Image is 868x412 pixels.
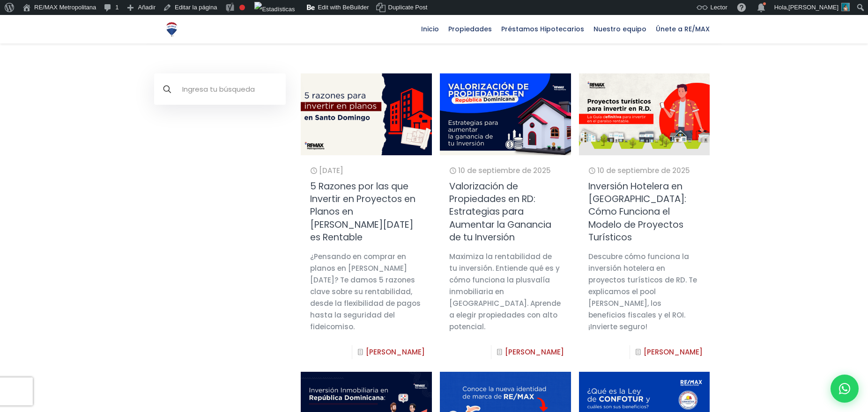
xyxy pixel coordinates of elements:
a: Inicio [416,15,444,43]
a: [PERSON_NAME] [366,347,425,357]
span: Inicio [416,22,444,36]
span: [PERSON_NAME] [788,4,838,11]
img: chico revisando las ganancias en su móvil luego de invertir en un proyecto turístico de villas ap... [579,73,710,155]
span: Propiedades [444,22,497,36]
img: Logo de REMAX [163,21,180,37]
span: Únete a RE/MAX [651,22,714,36]
span: [DATE] [319,166,343,175]
input: Ingresa tu búsqueda [154,73,286,105]
a: Préstamos Hipotecarios [497,15,589,43]
div: Descubre cómo funciona la inversión hotelera en proyectos turísticos de RD. Te explicamos el pool... [588,251,700,332]
a: [PERSON_NAME] [644,347,703,357]
span: 10 de septiembre de 2025 [597,166,690,175]
a: [PERSON_NAME] [505,347,564,357]
span: Préstamos Hipotecarios [497,22,589,36]
a: Inversión Hotelera en [GEOGRAPHIC_DATA]: Cómo Funciona el Modelo de Proyectos Turísticos [588,180,686,244]
a: Nuestro equipo [589,15,651,43]
div: Maximiza la rentabilidad de tu inversión. Entiende qué es y cómo funciona la plusvalía inmobiliar... [449,251,561,332]
img: Proyecto de apartamentos en planos en Santo Domingo, una oportunidad de inversión inmobiliaria re... [294,69,438,159]
div: ¿Pensando en comprar en planos en [PERSON_NAME][DATE]? Te damos 5 razones clave sobre su rentabil... [310,251,422,332]
div: Frase clave objetivo no establecida [239,5,245,10]
a: 5 Razones por las que Invertir en Proyectos en Planos en [PERSON_NAME][DATE] es Rentable [310,180,415,244]
span: Correo [257,0,280,8]
a: Valorización de Propiedades en RD: Estrategias para Aumentar la Ganancia de tu Inversión [449,180,551,244]
span: 10 de septiembre de 2025 [458,166,551,175]
a: RE/MAX Metropolitana [163,15,180,43]
img: Visitas de 48 horas. Haz clic para ver más estadísticas del sitio. [254,2,295,17]
img: Gráfico de plusvalía inmobiliaria mostrando el aumento de valor de una propiedad en República Dom... [440,73,571,155]
a: Propiedades [444,15,497,43]
a: Únete a RE/MAX [651,15,714,43]
span: Nuestro equipo [589,22,651,36]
